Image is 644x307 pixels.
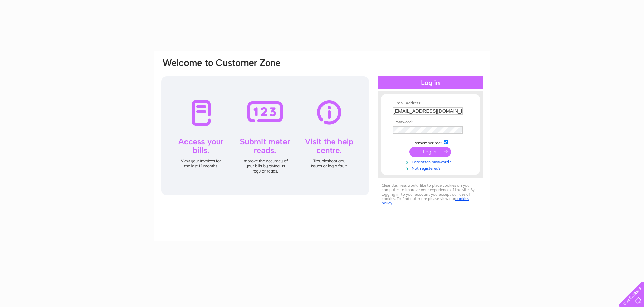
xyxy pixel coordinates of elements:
[378,180,483,209] div: Clear Business would like to place cookies on your computer to improve your experience of the sit...
[391,101,470,106] th: Email Address:
[393,165,470,171] a: Not registered?
[391,139,470,146] td: Remember me?
[391,120,470,125] th: Password:
[393,158,470,165] a: Forgotten password?
[409,147,451,157] input: Submit
[382,196,469,205] a: cookies policy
